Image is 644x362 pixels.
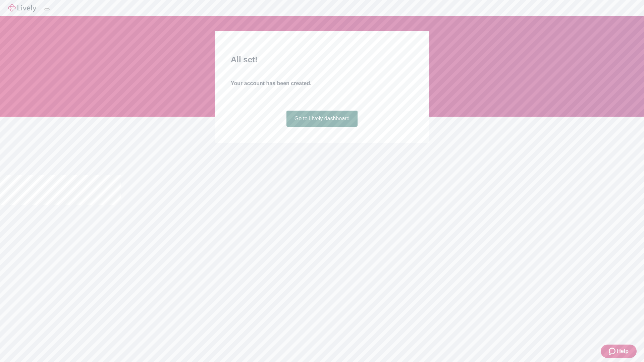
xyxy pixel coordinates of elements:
[231,54,413,66] h2: All set!
[231,79,413,87] h4: Your account has been created.
[8,4,36,12] img: Lively
[617,347,629,355] span: Help
[286,111,358,127] a: Go to Lively dashboard
[44,8,50,10] button: Log out
[609,347,617,355] svg: Zendesk support icon
[601,345,637,358] button: Zendesk support iconHelp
